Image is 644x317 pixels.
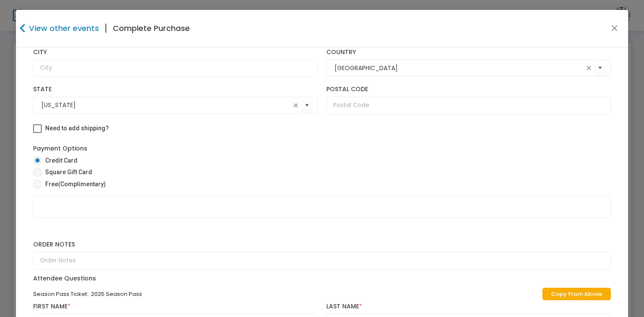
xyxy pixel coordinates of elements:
label: Country [326,49,611,56]
label: State [33,86,318,93]
button: Close [609,23,620,34]
span: Square Gift Card [42,168,92,177]
button: Select [594,59,606,77]
input: Select Country [334,64,584,73]
input: City [33,59,318,77]
label: City [33,49,318,56]
label: Last Name [326,303,611,311]
a: Copy From Above [542,288,611,300]
h4: View other events [27,22,99,34]
label: Postal Code [326,86,611,93]
label: Order Notes [33,241,610,249]
span: Season Pass Ticket:: 2025 Season Pass [33,290,142,298]
span: Credit Card [42,156,77,165]
input: Order Notes [33,252,610,270]
h4: Complete Purchase [113,22,190,34]
label: Payment Options [33,144,87,153]
span: | [99,21,113,36]
input: Postal Code [326,97,611,114]
label: First Name [33,303,318,311]
span: Need to add shipping? [45,125,109,132]
label: Attendee Questions [33,274,96,283]
iframe: Secure Credit Card Form [34,196,610,238]
span: clear [291,100,301,111]
span: (Complimentary) [58,181,106,188]
span: clear [584,63,594,73]
span: Free [42,180,106,189]
input: Select State [41,101,291,110]
button: Select [301,96,313,114]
